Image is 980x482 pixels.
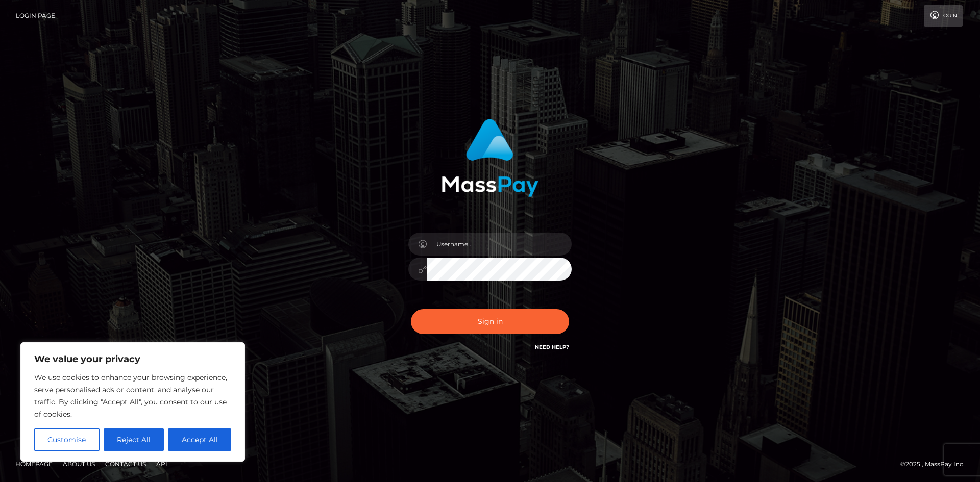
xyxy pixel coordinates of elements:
[34,353,231,365] p: We value your privacy
[34,371,231,420] p: We use cookies to enhance your browsing experience, serve personalised ads or content, and analys...
[535,344,569,350] a: Need Help?
[16,5,55,27] a: Login Page
[168,428,231,451] button: Accept All
[11,456,57,472] a: Homepage
[900,459,972,470] div: © 2025 , MassPay Inc.
[59,456,99,472] a: About Us
[442,119,538,197] img: MassPay Login
[34,428,100,451] button: Customise
[152,456,171,472] a: API
[20,342,245,462] div: We value your privacy
[411,309,569,334] button: Sign in
[427,233,572,256] input: Username...
[101,456,150,472] a: Contact Us
[924,5,963,27] a: Login
[104,428,164,451] button: Reject All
